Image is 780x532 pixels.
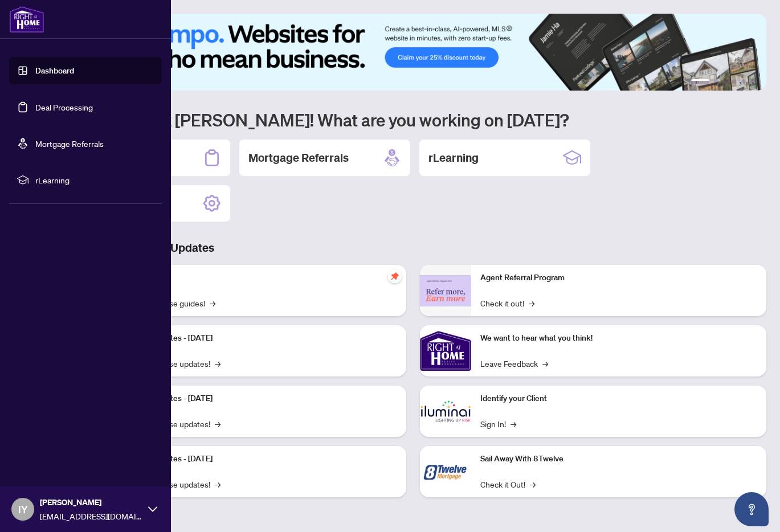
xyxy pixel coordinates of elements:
a: Leave Feedback→ [480,357,548,370]
img: logo [9,6,44,33]
span: → [215,478,220,490]
p: Agent Referral Program [480,272,758,284]
button: 5 [741,79,746,84]
a: Check it out!→ [480,297,534,309]
p: Identify your Client [480,392,758,405]
img: We want to hear what you think! [420,325,471,377]
button: 4 [732,79,737,84]
span: → [215,357,220,370]
p: Platform Updates - [DATE] [120,392,397,405]
a: Dashboard [35,66,74,76]
span: → [542,357,548,370]
button: 1 [691,79,709,84]
img: Slide 0 [59,14,766,91]
span: IY [18,501,28,517]
p: Sail Away With 8Twelve [480,453,758,465]
a: Sign In!→ [480,418,516,430]
img: Sail Away With 8Twelve [420,446,471,497]
span: → [210,297,215,309]
h2: Mortgage Referrals [248,150,349,166]
p: Platform Updates - [DATE] [120,453,397,465]
span: → [511,418,516,430]
span: [EMAIL_ADDRESS][DOMAIN_NAME] [40,510,142,522]
img: Identify your Client [420,386,471,437]
h2: rLearning [428,150,479,166]
h1: Welcome back [PERSON_NAME]! What are you working on [DATE]? [59,109,766,130]
span: → [529,297,534,309]
span: rLearning [35,174,154,186]
span: → [215,418,220,430]
span: → [530,478,536,490]
button: 2 [714,79,718,84]
a: Mortgage Referrals [35,138,104,149]
button: Open asap [734,492,769,526]
h3: Brokerage & Industry Updates [59,240,766,256]
p: Platform Updates - [DATE] [120,332,397,345]
button: 6 [750,79,755,84]
a: Check it Out!→ [480,478,536,490]
button: 3 [723,79,728,84]
a: Deal Processing [35,102,93,112]
p: We want to hear what you think! [480,332,758,345]
img: Agent Referral Program [420,275,471,306]
span: [PERSON_NAME] [40,496,142,509]
p: Self-Help [120,272,397,284]
span: pushpin [388,269,402,283]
